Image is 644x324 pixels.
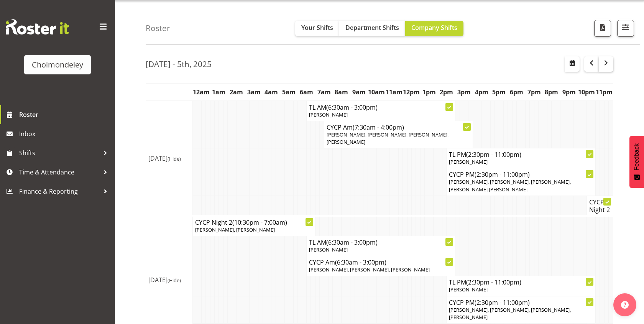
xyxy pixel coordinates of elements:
[335,258,386,266] span: (6:30am - 3:00pm)
[301,23,333,32] span: Your Shifts
[295,21,339,36] button: Your Shifts
[449,151,593,158] h4: TL PM
[353,123,404,132] span: (7:30am - 4:00pm)
[195,226,275,233] span: [PERSON_NAME], [PERSON_NAME]
[449,299,593,306] h4: CYCP PM
[345,23,399,32] span: Department Shifts
[455,83,473,101] th: 3pm
[146,59,212,69] h2: [DATE] - 5th, 2025
[621,301,629,309] img: help-xxl-2.png
[449,158,488,165] span: [PERSON_NAME]
[146,24,170,33] h4: Roster
[438,83,455,101] th: 2pm
[280,83,298,101] th: 5am
[368,83,385,101] th: 10am
[595,83,613,101] th: 11pm
[19,128,111,140] span: Inbox
[594,20,611,37] button: Download a PDF of the roster according to the set date range.
[420,83,438,101] th: 1pm
[32,59,83,71] div: Cholmondeley
[525,83,543,101] th: 7pm
[309,104,453,111] h4: TL AM
[309,238,453,246] h4: TL AM
[475,170,530,179] span: (2:30pm - 11:00pm)
[309,258,453,266] h4: CYCP Am
[449,286,488,293] span: [PERSON_NAME]
[19,147,100,159] span: Shifts
[309,111,348,118] span: [PERSON_NAME]
[411,23,457,32] span: Company Shifts
[473,83,490,101] th: 4pm
[168,155,181,162] span: (Hide)
[449,278,593,286] h4: TL PM
[309,246,348,253] span: [PERSON_NAME]
[449,178,571,192] span: [PERSON_NAME], [PERSON_NAME], [PERSON_NAME], [PERSON_NAME] [PERSON_NAME]
[315,83,333,101] th: 7am
[309,266,430,273] span: [PERSON_NAME], [PERSON_NAME], [PERSON_NAME]
[589,198,611,214] h4: CYCP Night 2
[449,171,593,178] h4: CYCP PM
[19,186,100,197] span: Finance & Reporting
[298,83,315,101] th: 6am
[168,277,181,284] span: (Hide)
[449,306,571,321] span: [PERSON_NAME], [PERSON_NAME], [PERSON_NAME], [PERSON_NAME]
[232,218,287,227] span: (10:30pm - 7:00am)
[490,83,508,101] th: 5pm
[6,19,69,35] img: Rosterit website logo
[350,83,368,101] th: 9am
[633,143,640,170] span: Feedback
[565,56,580,72] button: Select a specific date within the roster.
[339,21,405,36] button: Department Shifts
[327,123,470,131] h4: CYCP Am
[19,109,111,120] span: Roster
[263,83,280,101] th: 4am
[475,298,530,307] span: (2:30pm - 11:00pm)
[146,101,193,216] td: [DATE]
[543,83,560,101] th: 8pm
[192,83,210,101] th: 12am
[617,20,634,37] button: Filter Shifts
[245,83,263,101] th: 3am
[210,83,228,101] th: 1am
[560,83,578,101] th: 9pm
[508,83,526,101] th: 6pm
[327,131,449,145] span: [PERSON_NAME], [PERSON_NAME], [PERSON_NAME], [PERSON_NAME]
[326,238,378,247] span: (6:30am - 3:00pm)
[629,136,644,188] button: Feedback - Show survey
[326,103,378,112] span: (6:30am - 3:00pm)
[385,83,403,101] th: 11am
[466,150,521,159] span: (2:30pm - 11:00pm)
[195,219,313,226] h4: CYCP Night 2
[19,166,100,178] span: Time & Attendance
[405,21,463,36] button: Company Shifts
[333,83,350,101] th: 8am
[466,278,521,286] span: (2:30pm - 11:00pm)
[578,83,596,101] th: 10pm
[228,83,245,101] th: 2am
[403,83,421,101] th: 12pm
